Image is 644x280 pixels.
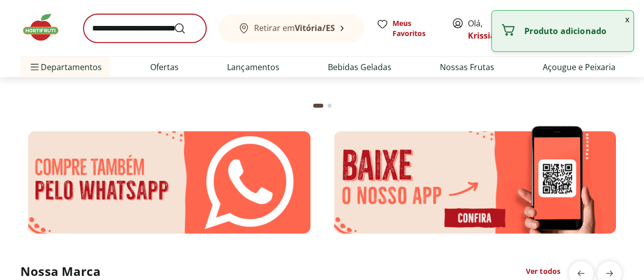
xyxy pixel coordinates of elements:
button: Submit Search [174,22,198,35]
span: Retirar em [254,23,335,33]
p: Produto adicionado [524,26,625,36]
button: Go to page 2 from fs-carousel [325,94,333,118]
button: Menu [29,55,41,79]
span: Departamentos [29,55,102,79]
a: Açougue e Peixaria [543,61,615,73]
a: Meus Favoritos [376,18,439,39]
a: Bebidas Geladas [328,61,391,73]
img: wpp [20,124,318,241]
a: Ver todos [526,266,561,276]
h2: Nossa Marca [20,263,101,279]
b: Vitória/ES [295,22,335,34]
img: Hortifruti [20,12,71,43]
a: Krissia [468,30,495,41]
span: Meus Favoritos [393,18,439,39]
a: Nossas Frutas [440,61,494,73]
a: Ofertas [150,61,179,73]
button: Current page from fs-carousel [311,94,325,118]
img: app [326,124,624,241]
span: Olá, [468,17,513,42]
a: Lançamentos [227,61,279,73]
button: Fechar notificação [621,11,633,28]
button: Retirar emVitória/ES [218,14,364,43]
input: search [83,14,206,43]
